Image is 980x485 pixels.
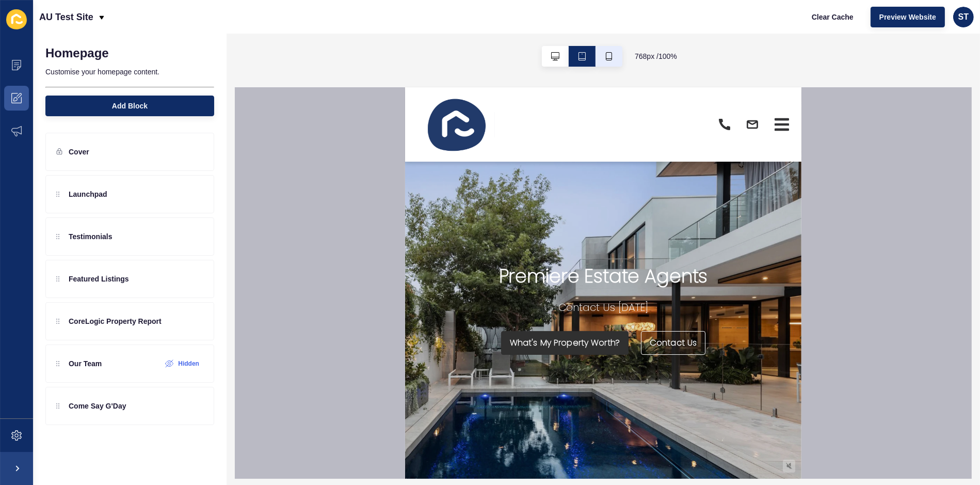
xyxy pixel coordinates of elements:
p: Come Say G'Day [69,401,126,411]
p: Featured Listings [69,274,129,284]
p: Our Team [69,358,102,369]
a: Contact Us [236,244,300,268]
p: Testimonials [69,231,113,242]
span: Add Block [112,101,148,111]
button: Clear Cache [803,7,862,27]
span: Preview Website [879,12,936,22]
p: Customise your homepage content. [45,60,214,83]
h1: Premiere Estate Agents [94,178,303,200]
p: Launchpad [69,189,107,199]
span: Clear Cache [812,12,854,22]
label: Hidden [178,359,199,368]
button: Preview Website [871,7,945,27]
p: CoreLogic Property Report [69,316,162,326]
h2: Contact Us [DATE] [153,213,243,227]
a: What's My Property Worth? [96,244,223,268]
p: AU Test Site [39,4,93,30]
img: logo [12,3,90,72]
span: ST [958,12,969,22]
button: Add Block [45,96,214,116]
span: 768 px / 100 % [635,51,677,61]
p: Cover [69,147,89,157]
h1: Homepage [45,46,109,60]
